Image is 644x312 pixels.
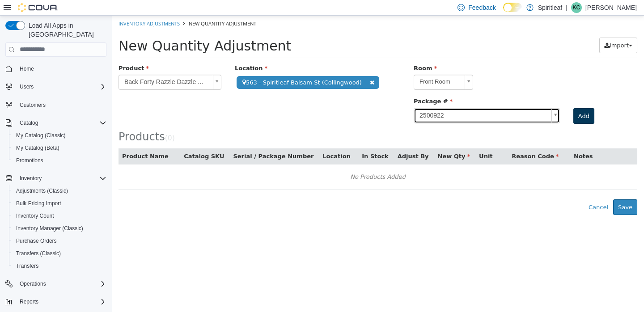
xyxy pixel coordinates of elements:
[13,155,520,168] div: No Products Added
[16,278,106,289] span: Operations
[9,260,110,272] button: Transfers
[2,98,110,111] button: Customers
[2,295,110,308] button: Reports
[571,2,582,13] div: Kimberly C
[9,129,110,142] button: My Catalog (Classic)
[462,93,483,109] button: Add
[13,261,42,271] a: Transfers
[13,198,65,209] a: Bulk Pricing Import
[13,223,106,234] span: Inventory Manager (Classic)
[16,81,106,92] span: Users
[9,222,110,235] button: Inventory Manager (Classic)
[302,49,325,56] span: Room
[326,137,359,144] span: New Qty
[72,136,114,145] button: Catalog SKU
[16,157,43,164] span: Promotions
[53,118,63,126] small: ( )
[16,187,68,194] span: Adjustments (Classic)
[13,211,106,221] span: Inventory Count
[7,115,53,127] span: Products
[7,4,68,11] a: Inventory Adjustments
[13,211,58,221] a: Inventory Count
[9,154,110,167] button: Promotions
[20,119,38,126] span: Catalog
[462,136,483,145] button: Notes
[16,173,45,184] button: Inventory
[13,248,64,259] a: Transfers (Classic)
[13,236,60,246] a: Purchase Orders
[400,137,447,144] span: Reason Code
[9,142,110,154] button: My Catalog (Beta)
[13,143,106,153] span: My Catalog (Beta)
[503,12,504,13] span: Dark Mode
[16,100,49,110] a: Customers
[16,278,50,289] button: Operations
[16,144,59,152] span: My Catalog (Beta)
[56,118,60,126] span: 0
[302,59,349,73] span: Front Room
[13,223,87,234] a: Inventory Manager (Classic)
[13,186,106,196] span: Adjustments (Classic)
[302,82,341,89] span: Package #
[20,175,42,182] span: Inventory
[16,250,61,257] span: Transfers (Classic)
[9,197,110,210] button: Bulk Pricing Import
[13,155,47,166] a: Promotions
[2,172,110,185] button: Inventory
[16,118,106,128] span: Catalog
[77,4,144,11] span: New Quantity Adjustment
[9,247,110,260] button: Transfers (Classic)
[501,184,525,200] button: Save
[302,93,436,107] span: 2500922
[2,117,110,129] button: Catalog
[16,81,37,92] button: Users
[9,185,110,197] button: Adjustments (Classic)
[16,173,106,184] span: Inventory
[211,136,240,145] button: Location
[468,3,496,12] span: Feedback
[123,49,156,56] span: Location
[13,236,106,246] span: Purchase Orders
[367,136,382,145] button: Unit
[16,99,106,110] span: Customers
[302,59,361,74] a: Front Room
[18,3,58,12] img: Cova
[286,136,319,145] button: Adjust By
[20,65,34,72] span: Home
[9,210,110,222] button: Inventory Count
[566,2,568,13] p: |
[16,63,38,74] a: Home
[20,298,38,305] span: Reports
[250,136,278,145] button: In Stock
[20,280,46,287] span: Operations
[16,200,61,207] span: Bulk Pricing Import
[7,49,37,56] span: Product
[2,62,110,75] button: Home
[573,2,580,13] span: KC
[585,2,637,13] p: [PERSON_NAME]
[16,237,57,245] span: Purchase Orders
[16,296,106,307] span: Reports
[7,22,179,38] span: New Quantity Adjustment
[2,278,110,290] button: Operations
[16,296,42,307] button: Reports
[538,2,562,13] p: Spiritleaf
[498,26,517,33] span: Import
[125,60,267,73] span: 563 - Spiritleaf Balsam St (Collingwood)
[16,63,106,74] span: Home
[7,59,97,74] span: Back Forty Razzle Dazzle AIO Pen - .95g
[10,136,59,145] button: Product Name
[13,143,63,153] a: My Catalog (Beta)
[13,130,106,141] span: My Catalog (Classic)
[25,21,106,39] span: Load All Apps in [GEOGRAPHIC_DATA]
[16,262,38,270] span: Transfers
[13,248,106,259] span: Transfers (Classic)
[9,235,110,247] button: Purchase Orders
[121,136,203,145] button: Serial / Package Number
[16,225,83,232] span: Inventory Manager (Classic)
[20,101,46,109] span: Customers
[16,132,66,139] span: My Catalog (Classic)
[13,155,106,166] span: Promotions
[2,80,110,93] button: Users
[13,130,69,141] a: My Catalog (Classic)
